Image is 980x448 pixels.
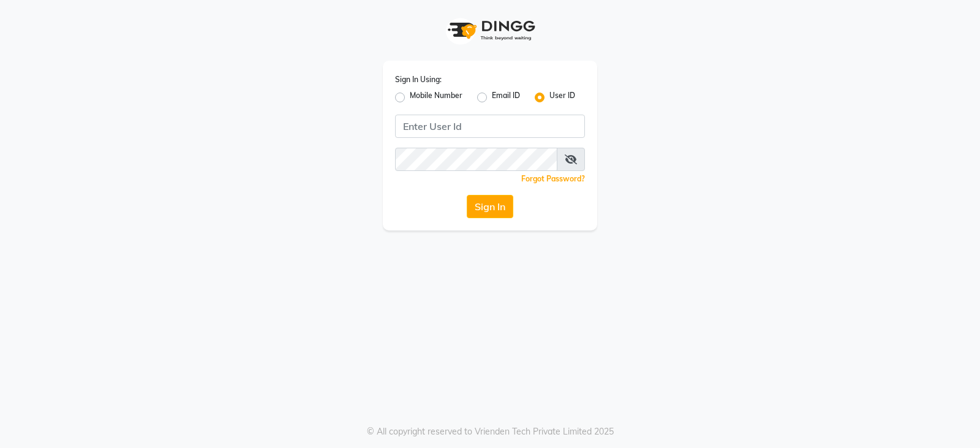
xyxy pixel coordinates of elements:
[441,12,539,48] img: logo1.svg
[395,74,442,85] label: Sign In Using:
[395,148,557,171] input: Username
[549,90,575,105] label: User ID
[492,90,520,105] label: Email ID
[467,195,513,218] button: Sign In
[395,115,585,138] input: Username
[410,90,462,105] label: Mobile Number
[521,174,585,183] a: Forgot Password?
